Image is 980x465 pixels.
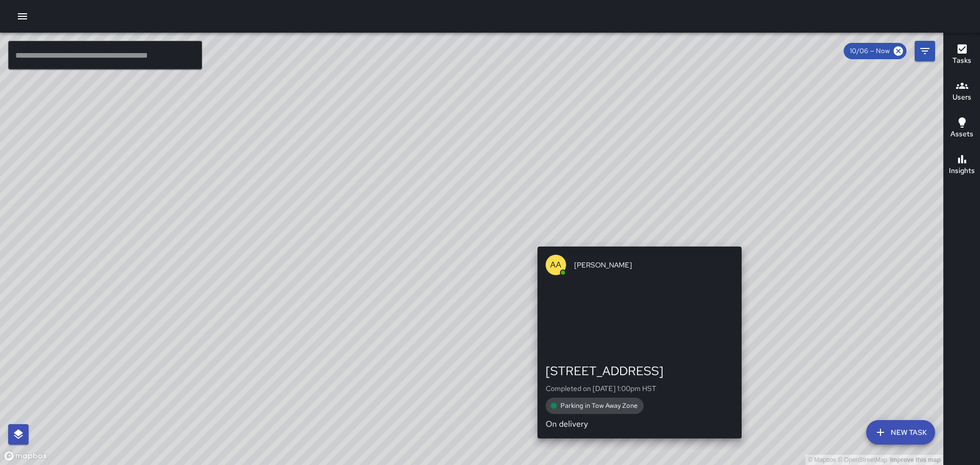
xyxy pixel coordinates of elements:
[944,74,980,110] button: Users
[844,43,906,59] div: 10/06 — Now
[944,110,980,147] button: Assets
[952,92,971,103] h6: Users
[574,260,733,270] span: [PERSON_NAME]
[844,46,896,56] span: 10/06 — Now
[866,420,935,445] button: New Task
[915,41,935,61] button: Filters
[952,55,971,66] h6: Tasks
[554,401,644,411] span: Parking in Tow Away Zone
[546,363,733,379] div: [STREET_ADDRESS]
[950,129,973,140] h6: Assets
[550,259,561,271] p: AA
[546,418,733,430] p: On delivery
[949,165,975,177] h6: Insights
[944,147,980,184] button: Insights
[944,37,980,74] button: Tasks
[537,247,742,438] button: AA[PERSON_NAME][STREET_ADDRESS]Completed on [DATE] 1:00pm HSTParking in Tow Away ZoneOn delivery
[546,383,733,394] p: Completed on [DATE] 1:00pm HST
